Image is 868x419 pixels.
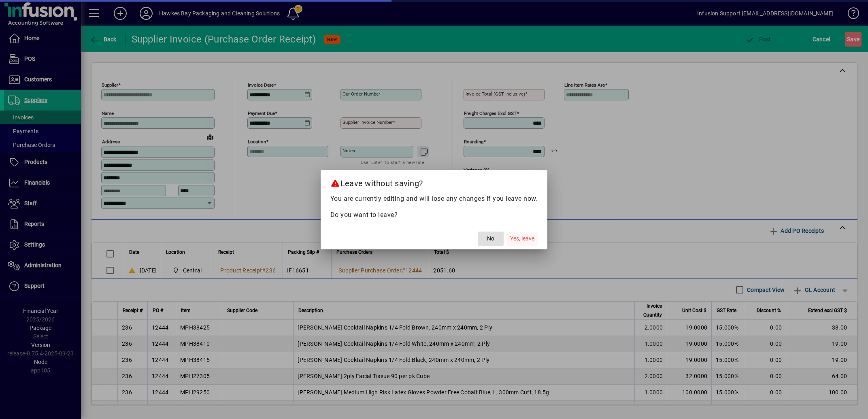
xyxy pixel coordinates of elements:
[507,232,538,246] button: Yes, leave
[510,234,534,243] span: Yes, leave
[330,210,538,220] p: Do you want to leave?
[321,170,548,194] h2: Leave without saving?
[487,234,494,243] span: No
[478,232,504,246] button: No
[330,194,538,204] p: You are currently editing and will lose any changes if you leave now.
